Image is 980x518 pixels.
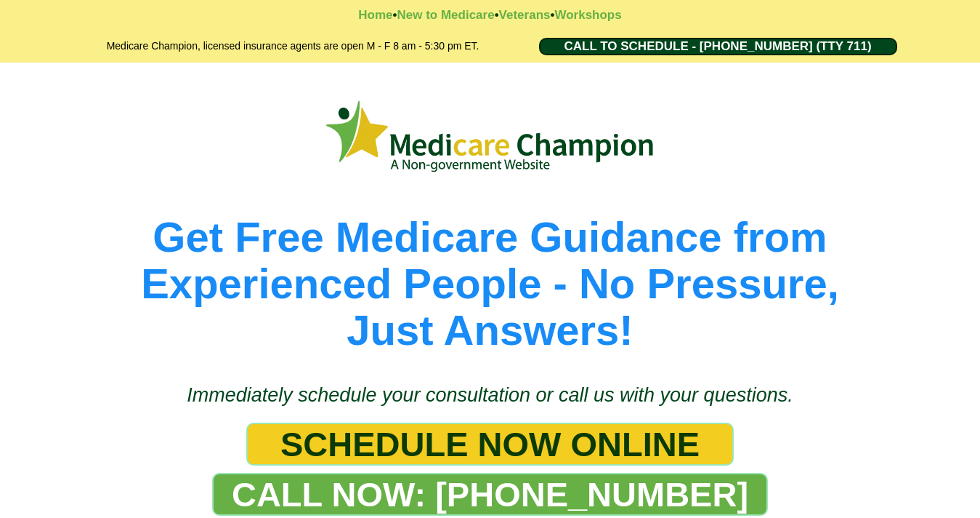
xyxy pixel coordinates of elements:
[69,38,517,55] h2: Medicare Champion, licensed insurance agents are open M - F 8 am - 5:30 pm ET.
[187,384,793,406] span: Immediately schedule your consultation or call us with your questions.
[232,474,748,514] span: CALL NOW: [PHONE_NUMBER]
[393,8,397,22] strong: •
[495,8,499,22] strong: •
[564,39,871,54] span: CALL TO SCHEDULE - [PHONE_NUMBER] (TTY 711)
[358,8,392,22] a: Home
[280,424,700,464] span: SCHEDULE NOW ONLINE
[554,8,621,22] a: Workshops
[539,38,897,55] a: CALL TO SCHEDULE - 1-888-344-8881 (TTY 711)
[499,8,551,22] a: Veterans
[246,423,734,466] a: SCHEDULE NOW ONLINE
[397,8,494,22] a: New to Medicare
[141,213,839,307] span: Get Free Medicare Guidance from Experienced People - No Pressure,
[347,306,633,354] span: Just Answers!
[550,8,554,22] strong: •
[212,473,768,516] a: CALL NOW: 1-888-344-8881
